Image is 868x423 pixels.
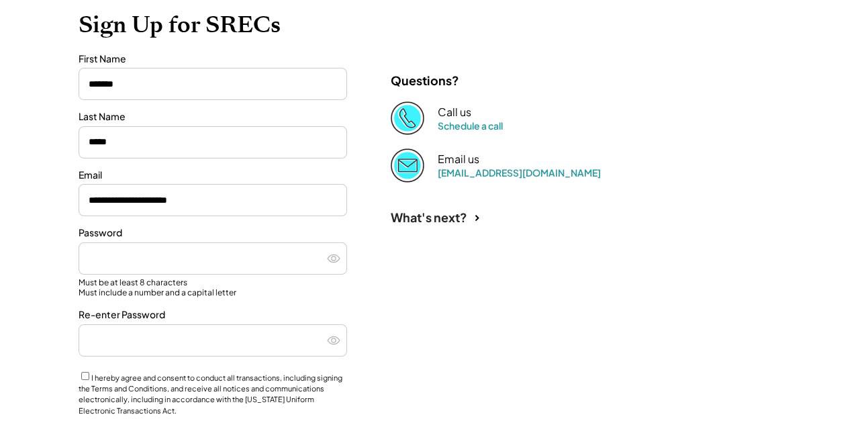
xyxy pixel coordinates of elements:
div: Call us [438,105,471,120]
a: Schedule a call [438,120,503,132]
label: I hereby agree and consent to conduct all transactions, including signing the Terms and Condition... [79,373,343,415]
div: Email [79,169,347,182]
div: Re-enter Password [79,308,347,322]
h1: Sign Up for SRECs [79,11,790,39]
img: Email%202%403x.png [391,148,424,182]
div: Email us [438,152,479,167]
div: Last Name [79,110,347,124]
div: Password [79,226,347,240]
img: Phone%20copy%403x.png [391,101,424,135]
div: Must be at least 8 characters Must include a number and a capital letter [79,277,347,298]
div: Questions? [391,73,459,88]
div: What's next? [391,209,467,225]
div: First Name [79,52,347,66]
a: [EMAIL_ADDRESS][DOMAIN_NAME] [438,167,601,179]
